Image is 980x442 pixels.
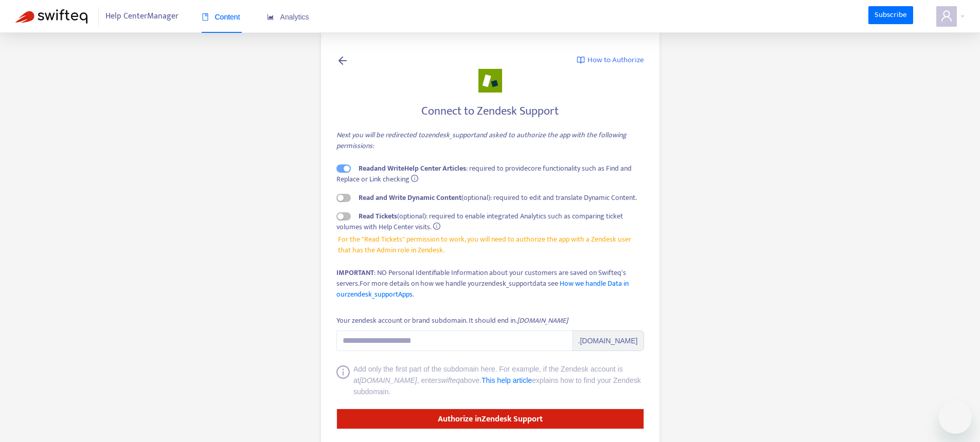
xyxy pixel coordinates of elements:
[336,409,644,429] button: Authorize inZendesk Support
[478,69,502,93] img: zendesk_support.png
[359,192,461,204] strong: Read and Write Dynamic Content
[336,365,350,397] span: info-circle
[868,6,914,25] a: Subscribe
[338,234,642,255] span: For the "Read Tickets" permission to work, you will need to authorize the app with a Zendesk user...
[336,162,632,185] span: : required to provide core functionality such as Find and Replace or Link checking
[267,13,309,21] span: Analytics
[438,412,543,426] strong: Authorize in Zendesk Support
[573,330,644,351] span: .[DOMAIN_NAME]
[336,104,644,118] h4: Connect to Zendesk Support
[359,210,397,222] strong: Read Tickets
[105,7,179,26] span: Help Center Manager
[939,401,972,434] iframe: Button to launch messaging window
[336,267,644,300] div: : NO Personal Identifiable Information about your customers are saved on Swifteq's servers.
[336,315,568,326] div: Your zendesk account or brand subdomain. It should end in
[359,192,637,204] span: (optional): required to edit and translate Dynamic Content.
[515,315,568,326] i: .[DOMAIN_NAME]
[433,223,440,230] span: info-circle
[353,363,644,397] div: Add only the first part of the subdomain here. For example, if the Zendesk account is at , enter ...
[940,10,953,22] span: user
[411,175,418,182] span: info-circle
[359,162,466,174] strong: Read and Write Help Center Articles
[587,54,644,66] span: How to Authorize
[202,13,240,21] span: Content
[437,376,460,384] i: swifteq
[336,278,629,300] a: How we handle Data in ourzendesk_supportApps
[577,54,644,66] a: How to Authorize
[482,376,532,384] a: This help article
[15,9,87,24] img: Swifteq
[336,267,374,279] strong: IMPORTANT
[336,210,623,233] span: (optional): required to enable integrated Analytics such as comparing ticket volumes with Help Ce...
[577,56,585,64] img: image-link
[360,376,417,384] i: [DOMAIN_NAME]
[267,13,274,21] span: area-chart
[202,13,209,21] span: book
[336,129,627,152] i: Next you will be redirected to zendesk_support and asked to authorize the app with the following ...
[336,278,629,300] span: For more details on how we handle your zendesk_support data see .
